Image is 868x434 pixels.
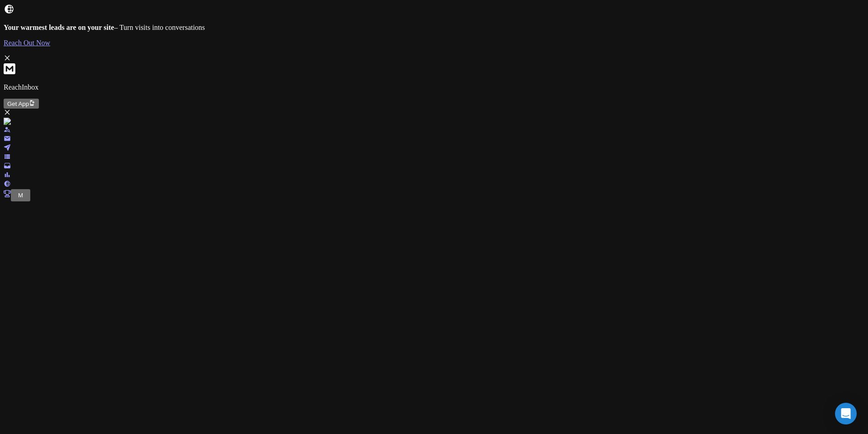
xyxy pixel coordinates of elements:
div: Open Intercom Messenger [835,403,857,424]
strong: Your warmest leads are on your site [4,24,114,31]
p: – Turn visits into conversations [4,24,864,32]
button: M [11,189,30,201]
button: Get App [4,99,39,109]
img: logo [4,118,24,126]
button: M [14,191,27,200]
p: ReachInbox [4,83,864,91]
span: M [18,192,23,199]
a: Reach Out Now [4,39,864,47]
